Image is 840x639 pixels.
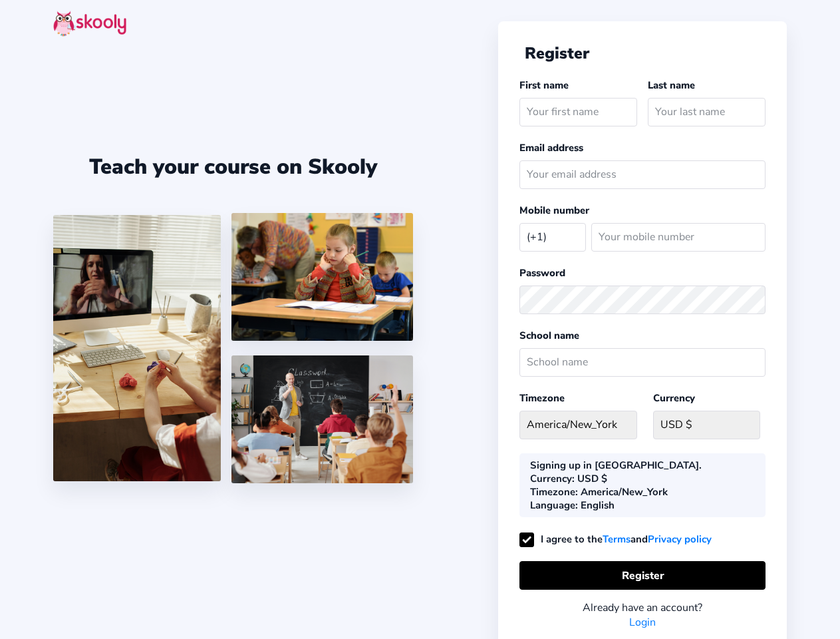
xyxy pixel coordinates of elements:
[53,11,126,37] img: skooly-logo.png
[591,223,766,252] input: Your mobile number
[648,79,695,92] label: Last name
[530,472,572,485] b: Currency
[648,98,766,126] input: Your last name
[53,215,221,481] img: 1.jpg
[231,213,413,341] img: 4.png
[519,98,637,126] input: Your first name
[519,329,579,342] label: School name
[530,499,615,512] div: : English
[530,472,607,485] div: : USD $
[530,485,575,499] b: Timezone
[519,600,766,615] div: Already have an account?
[629,615,656,630] a: Login
[525,43,589,64] span: Register
[530,485,668,499] div: : America/New_York
[530,459,702,472] div: Signing up in [GEOGRAPHIC_DATA].
[530,499,575,512] b: Language
[603,531,630,548] a: Terms
[653,391,695,405] label: Currency
[53,152,413,181] div: Teach your course on Skooly
[519,266,565,280] label: Password
[519,532,712,546] label: I agree to the and
[519,141,583,154] label: Email address
[519,160,766,189] input: Your email address
[648,531,712,548] a: Privacy policy
[519,348,766,377] input: School name
[519,391,565,405] label: Timezone
[519,79,569,92] label: First name
[231,355,413,483] img: 5.png
[519,561,766,590] button: Register
[519,204,589,217] label: Mobile number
